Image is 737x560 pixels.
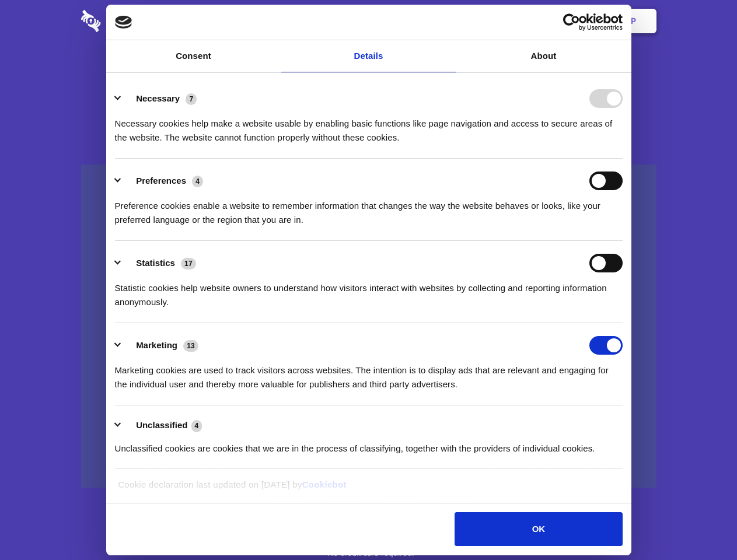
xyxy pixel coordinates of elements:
a: Contact [473,3,527,39]
button: Necessary (7) [115,89,204,108]
a: Consent [106,40,281,72]
label: Necessary [136,93,180,103]
a: Usercentrics Cookiebot - opens in a new window [521,13,623,31]
a: Pricing [343,3,393,39]
span: 17 [181,258,196,269]
span: 13 [183,340,198,352]
div: Statistic cookies help website owners to understand how visitors interact with websites by collec... [115,272,623,309]
h1: Eliminate Slack Data Loss. [81,52,656,94]
img: logo-wordmark-white-trans-d4663122ce5f474addd5e946df7df03e33cb6a1c49d2221995e7729f52c070b2.svg [81,10,181,32]
button: Preferences (4) [115,171,211,190]
button: Statistics (17) [115,254,204,272]
button: Unclassified (4) [115,418,209,433]
button: OK [455,512,622,546]
div: Preference cookies enable a website to remember information that changes the way the website beha... [115,190,623,227]
a: Details [281,40,456,72]
span: 4 [191,420,202,432]
a: Cookiebot [302,480,347,489]
button: Marketing (13) [115,336,206,355]
label: Preferences [136,176,186,185]
div: Necessary cookies help make a website usable by enabling basic functions like page navigation and... [115,108,623,145]
span: 4 [192,176,203,187]
div: Unclassified cookies are cookies that we are in the process of classifying, together with the pro... [115,433,623,456]
h4: Auto-redaction of sensitive data, encrypted data sharing and self-destructing private chats. Shar... [81,106,656,145]
iframe: Drift Widget Chat Controller [679,502,723,546]
span: 7 [186,93,197,105]
a: Login [529,3,580,39]
label: Marketing [136,340,177,350]
div: Cookie declaration last updated on [DATE] by [109,478,628,501]
label: Statistics [136,258,175,268]
img: logo [115,16,132,29]
a: Wistia video thumbnail [81,164,656,488]
a: About [456,40,631,72]
div: Marketing cookies are used to track visitors across websites. The intention is to display ads tha... [115,355,623,391]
